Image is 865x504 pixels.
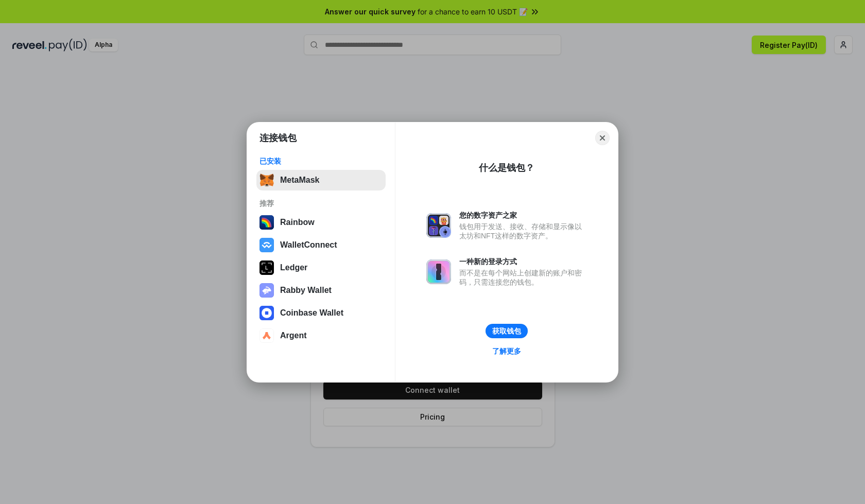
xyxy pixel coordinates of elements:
[256,170,386,190] button: MetaMask
[259,157,383,166] div: 已安装
[486,344,527,358] a: 了解更多
[256,257,386,278] button: Ledger
[259,173,274,187] img: svg+xml,%3Csvg%20fill%3D%22none%22%20height%3D%2233%22%20viewBox%3D%220%200%2035%2033%22%20width%...
[426,259,451,284] img: svg+xml,%3Csvg%20xmlns%3D%22http%3A%2F%2Fwww.w3.org%2F2000%2Fsvg%22%20fill%3D%22none%22%20viewBox...
[459,211,587,220] div: 您的数字资产之家
[259,328,274,343] img: svg+xml,%3Csvg%20width%3D%2228%22%20height%3D%2228%22%20viewBox%3D%220%200%2028%2028%22%20fill%3D...
[256,325,386,346] button: Argent
[280,286,332,295] div: Rabby Wallet
[459,268,587,287] div: 而不是在每个网站上创建新的账户和密码，只需连接您的钱包。
[256,212,386,233] button: Rainbow
[259,132,297,144] h1: 连接钱包
[280,308,343,318] div: Coinbase Wallet
[459,257,587,266] div: 一种新的登录方式
[492,346,521,356] div: 了解更多
[259,306,274,320] img: svg+xml,%3Csvg%20width%3D%2228%22%20height%3D%2228%22%20viewBox%3D%220%200%2028%2028%22%20fill%3D...
[426,213,451,238] img: svg+xml,%3Csvg%20xmlns%3D%22http%3A%2F%2Fwww.w3.org%2F2000%2Fsvg%22%20fill%3D%22none%22%20viewBox...
[280,218,315,227] div: Rainbow
[479,162,534,174] div: 什么是钱包？
[459,222,587,240] div: 钱包用于发送、接收、存储和显示像以太坊和NFT这样的数字资产。
[486,324,528,338] button: 获取钱包
[256,235,386,255] button: WalletConnect
[256,280,386,301] button: Rabby Wallet
[259,260,274,275] img: svg+xml,%3Csvg%20xmlns%3D%22http%3A%2F%2Fwww.w3.org%2F2000%2Fsvg%22%20width%3D%2228%22%20height%3...
[595,131,610,145] button: Close
[259,215,274,230] img: svg+xml,%3Csvg%20width%3D%22120%22%20height%3D%22120%22%20viewBox%3D%220%200%20120%20120%22%20fil...
[280,263,307,272] div: Ledger
[280,331,307,340] div: Argent
[259,283,274,298] img: svg+xml,%3Csvg%20xmlns%3D%22http%3A%2F%2Fwww.w3.org%2F2000%2Fsvg%22%20fill%3D%22none%22%20viewBox...
[256,303,386,323] button: Coinbase Wallet
[280,240,337,250] div: WalletConnect
[259,238,274,252] img: svg+xml,%3Csvg%20width%3D%2228%22%20height%3D%2228%22%20viewBox%3D%220%200%2028%2028%22%20fill%3D...
[259,199,383,208] div: 推荐
[280,176,319,185] div: MetaMask
[492,326,521,336] div: 获取钱包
